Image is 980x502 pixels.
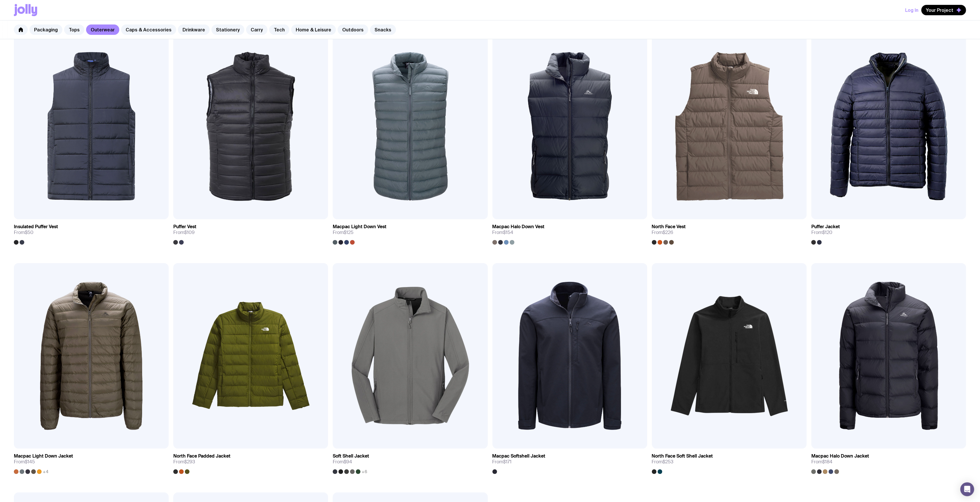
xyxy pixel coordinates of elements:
[503,459,512,465] span: $171
[905,5,918,15] button: Log In
[811,449,966,474] a: Macpac Halo Down JacketFrom$184
[652,459,674,465] span: From
[652,449,807,474] a: North Face Soft Shell JacketFrom$253
[652,230,674,235] span: From
[25,459,35,465] span: $145
[173,459,195,465] span: From
[25,229,34,235] span: $50
[921,5,966,15] button: Your Project
[338,25,368,35] a: Outdoors
[811,459,832,465] span: From
[663,459,674,465] span: $253
[492,219,647,245] a: Macpac Halo Down VestFrom$154
[173,230,195,235] span: From
[14,230,34,235] span: From
[14,453,73,459] h3: Macpac Light Down Jacket
[492,230,514,235] span: From
[811,230,832,235] span: From
[173,224,196,230] h3: Puffer Vest
[811,219,966,245] a: Puffer JacketFrom$120
[43,469,49,474] span: +4
[822,459,832,465] span: $184
[652,224,686,230] h3: North Face Vest
[663,229,674,235] span: $226
[184,459,195,465] span: $293
[333,219,488,245] a: Macpac Light Down VestFrom$125
[370,25,396,35] a: Snacks
[822,229,832,235] span: $120
[492,449,647,474] a: Macpac Softshell JacketFrom$171
[926,7,953,13] span: Your Project
[269,25,289,35] a: Tech
[333,449,488,474] a: Soft Shell JacketFrom$94+6
[492,453,546,459] h3: Macpac Softshell Jacket
[291,25,336,35] a: Home & Leisure
[14,459,35,465] span: From
[14,224,58,230] h3: Insulated Puffer Vest
[64,25,84,35] a: Tops
[173,449,328,474] a: North Face Padded JacketFrom$293
[960,482,974,496] div: Open Intercom Messenger
[29,25,62,35] a: Packaging
[173,453,230,459] h3: North Face Padded Jacket
[211,25,244,35] a: Stationery
[14,449,169,474] a: Macpac Light Down JacketFrom$145+4
[246,25,267,35] a: Carry
[121,25,176,35] a: Caps & Accessories
[344,229,354,235] span: $125
[184,229,195,235] span: $109
[811,453,869,459] h3: Macpac Halo Down Jacket
[811,224,840,230] h3: Puffer Jacket
[492,224,545,230] h3: Macpac Halo Down Vest
[344,459,352,465] span: $94
[86,25,119,35] a: Outerwear
[333,453,369,459] h3: Soft Shell Jacket
[333,459,352,465] span: From
[173,219,328,245] a: Puffer VestFrom$109
[333,224,386,230] h3: Macpac Light Down Vest
[652,453,713,459] h3: North Face Soft Shell Jacket
[503,229,514,235] span: $154
[362,469,367,474] span: +6
[492,459,512,465] span: From
[652,219,807,245] a: North Face VestFrom$226
[178,25,210,35] a: Drinkware
[333,230,354,235] span: From
[14,219,169,245] a: Insulated Puffer VestFrom$50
